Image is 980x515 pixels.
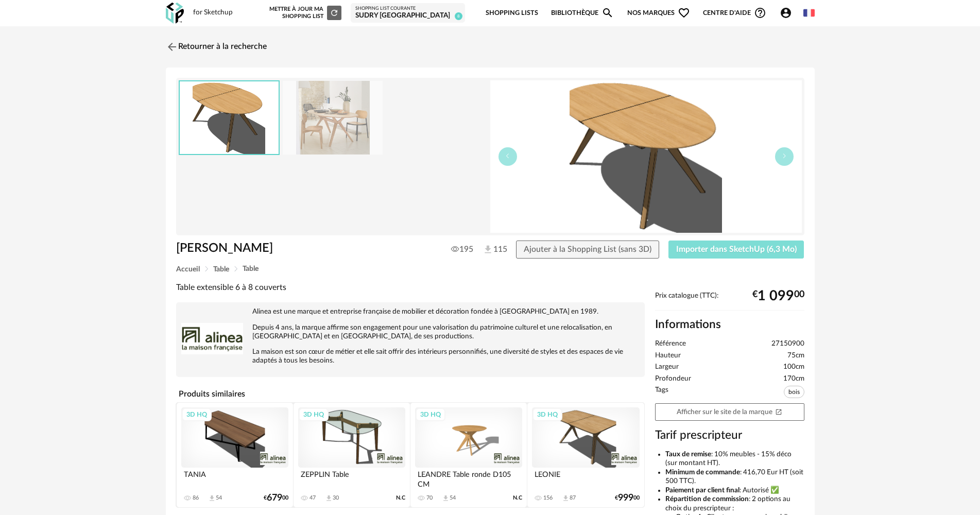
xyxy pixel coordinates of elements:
a: 3D HQ TANIA 86 Download icon 54 €67900 [177,403,293,507]
span: bois [784,386,804,398]
span: Ajouter à la Shopping List (sans 3D) [524,245,651,253]
a: BibliothèqueMagnify icon [551,1,614,25]
li: : 416,70 Eur HT (soit 500 TTC). [665,468,804,486]
div: for Sketchup [193,8,233,18]
div: Mettre à jour ma Shopping List [267,6,341,20]
span: Accueil [176,266,200,273]
p: La maison est son cœur de métier et elle sait offrir des intérieurs personnifiés, une diversité d... [181,348,640,365]
div: Breadcrumb [176,265,804,273]
div: Table extensible 6 à 8 couverts [176,282,645,293]
img: Téléchargements [483,244,493,255]
div: TANIA [181,468,288,488]
span: 1 099 [758,292,794,300]
div: ZEPPLIN Table [298,468,405,488]
a: Shopping List courante SUDRY [GEOGRAPHIC_DATA] 8 [355,6,460,21]
span: 195 [451,244,473,254]
span: Account Circle icon [780,7,797,19]
span: Profondeur [655,374,691,384]
button: Importer dans SketchUp (6,3 Mo) [668,241,804,259]
a: Retourner à la recherche [166,36,267,58]
div: 3D HQ [416,408,445,421]
span: Largeur [655,363,679,372]
span: Download icon [325,494,333,502]
button: Ajouter à la Shopping List (sans 3D) [516,241,659,259]
div: 54 [450,494,456,502]
div: LEONIE [532,468,639,488]
div: 86 [193,494,199,502]
span: Table [243,265,259,272]
li: : Autorisé ✅ [665,486,804,495]
b: Taux de remise [665,451,711,458]
span: Nos marques [627,1,690,25]
span: Account Circle icon [780,7,792,19]
a: 3D HQ LEANDRE Table ronde D105 CM 70 Download icon 54 N.C [410,403,527,507]
p: Depuis 4 ans, la marque affirme son engagement pour une valorisation du patrimoine culturel et un... [181,323,640,341]
a: 3D HQ LEONIE 156 Download icon 87 €99900 [527,403,644,507]
span: Refresh icon [330,10,339,15]
b: Minimum de commande [665,469,740,476]
div: € 00 [615,494,640,502]
span: Download icon [442,494,450,502]
h4: Produits similaires [176,386,645,402]
span: N.C [513,494,522,502]
span: Centre d'aideHelp Circle Outline icon [703,7,766,19]
div: LEANDRE Table ronde D105 CM [415,468,522,488]
h2: Informations [655,317,804,332]
a: Afficher sur le site de la marqueOpen In New icon [655,403,804,421]
a: 3D HQ ZEPPLIN Table 47 Download icon 30 N.C [294,403,410,507]
img: brand logo [181,307,243,369]
span: N.C [396,494,405,502]
span: 100cm [783,363,804,372]
h1: [PERSON_NAME] [176,241,432,256]
span: Importer dans SketchUp (6,3 Mo) [676,245,797,253]
div: € 00 [264,494,288,502]
a: Shopping Lists [486,1,538,25]
img: svg+xml;base64,PHN2ZyB3aWR0aD0iMjQiIGhlaWdodD0iMjQiIHZpZXdCb3g9IjAgMCAyNCAyNCIgZmlsbD0ibm9uZSIgeG... [166,41,178,53]
b: Répartition de commission [665,495,749,503]
div: 70 [426,494,433,502]
div: Prix catalogue (TTC): [655,291,804,311]
img: OXP [166,3,184,24]
div: 54 [216,494,222,502]
span: 679 [267,494,282,502]
div: SUDRY [GEOGRAPHIC_DATA] [355,11,460,21]
div: 3D HQ [532,408,562,421]
div: 87 [570,494,576,502]
img: thumbnail.png [490,80,802,233]
h3: Tarif prescripteur [655,428,804,443]
span: Download icon [562,494,570,502]
span: 8 [455,12,462,20]
div: Shopping List courante [355,6,460,12]
span: Hauteur [655,351,681,360]
div: 47 [310,494,316,502]
span: 75cm [787,351,804,360]
div: 156 [543,494,553,502]
p: Alinea est une marque et entreprise française de mobilier et décoration fondée à [GEOGRAPHIC_DATA... [181,307,640,316]
span: Open In New icon [775,408,782,415]
span: Table [213,266,229,273]
span: Magnify icon [601,7,614,19]
span: Heart Outline icon [678,7,690,19]
span: 170cm [783,374,804,384]
div: 30 [333,494,339,502]
div: € 00 [752,292,804,300]
b: Paiement par client final [665,487,740,494]
span: Tags [655,386,668,401]
span: Référence [655,339,686,349]
img: Table-extensible-CARMEN-27150900-A-1.jpg [283,81,383,154]
div: 3D HQ [299,408,329,421]
span: Help Circle Outline icon [754,7,766,19]
span: Download icon [208,494,216,502]
img: thumbnail.png [180,81,279,154]
span: 999 [618,494,633,502]
li: : 10% meubles - 15% déco (sur montant HT). [665,450,804,468]
img: fr [803,7,815,19]
span: 115 [483,244,497,255]
span: 27150900 [771,339,804,349]
div: 3D HQ [182,408,212,421]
